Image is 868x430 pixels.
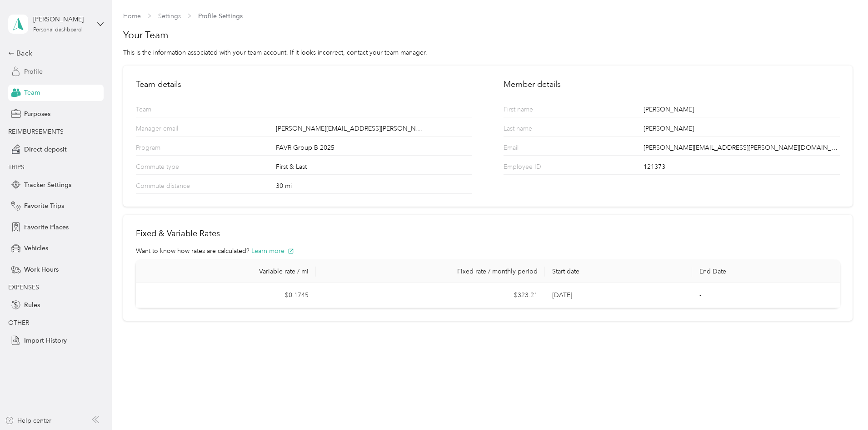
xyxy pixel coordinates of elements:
td: $323.21 [316,283,545,308]
span: EXPENSES [8,283,39,291]
div: [PERSON_NAME] [644,124,839,136]
p: Email [504,143,574,155]
span: Tracker Settings [24,180,71,190]
div: First & Last [276,162,472,174]
span: [PERSON_NAME][EMAIL_ADDRESS][PERSON_NAME][DOMAIN_NAME] [276,124,423,133]
iframe: Everlance-gr Chat Button Frame [817,379,868,430]
span: Purposes [24,109,50,119]
div: 121373 [644,162,839,174]
p: Last name [504,124,574,136]
div: This is the information associated with your team account. If it looks incorrect, contact your te... [123,48,853,57]
span: TRIPS [8,163,25,171]
div: FAVR Group B 2025 [276,143,472,155]
button: Learn more [251,246,294,256]
span: Team [24,88,40,97]
span: Import History [24,336,67,345]
td: - [692,283,839,308]
div: Back [8,48,99,59]
div: Personal dashboard [33,27,82,33]
th: Fixed rate / monthly period [316,260,545,283]
span: Profile Settings [198,11,243,21]
h1: Your Team [123,29,853,41]
span: OTHER [8,319,29,327]
div: 30 mi [276,181,472,193]
span: REIMBURSEMENTS [8,128,64,136]
span: Rules [24,300,40,310]
td: [DATE] [545,283,692,308]
th: Variable rate / mi [136,260,316,283]
div: Want to know how rates are calculated? [136,246,840,256]
span: Work Hours [24,265,59,274]
div: [PERSON_NAME] [33,15,90,24]
p: Commute type [136,162,206,174]
h2: Member details [504,78,839,91]
p: Manager email [136,124,206,136]
td: $0.1745 [136,283,316,308]
h2: Fixed & Variable Rates [136,228,840,240]
a: Settings [158,12,181,20]
th: Start date [545,260,692,283]
div: [PERSON_NAME][EMAIL_ADDRESS][PERSON_NAME][DOMAIN_NAME] [644,143,839,155]
h2: Team details [136,78,472,91]
div: [PERSON_NAME] [644,105,839,117]
span: Vehicles [24,243,48,253]
p: Team [136,105,206,117]
p: Commute distance [136,181,206,193]
th: End Date [692,260,839,283]
span: Profile [24,67,43,76]
a: Home [123,12,141,20]
p: Program [136,143,206,155]
span: Favorite Trips [24,201,64,211]
p: Employee ID [504,162,574,174]
span: Direct deposit [24,145,67,154]
p: First name [504,105,574,117]
button: Help center [5,416,51,425]
span: Favorite Places [24,223,69,232]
